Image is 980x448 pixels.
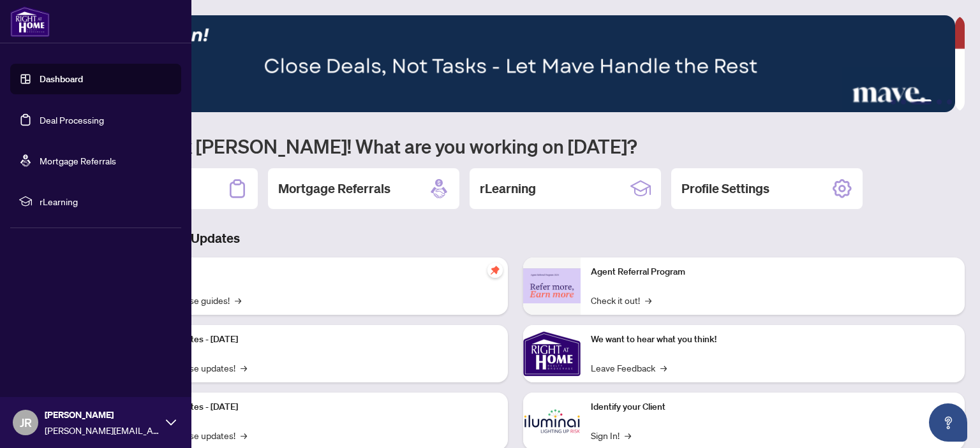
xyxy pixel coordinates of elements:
[591,333,954,347] p: We want to hear what you think!
[937,99,942,105] button: 4
[10,6,50,37] img: logo
[929,403,967,442] button: Open asap
[681,180,769,198] h2: Profile Settings
[40,114,104,126] a: Deal Processing
[278,180,390,198] h2: Mortgage Referrals
[591,400,954,414] p: Identify your Client
[487,263,503,278] span: pushpin
[66,15,955,112] img: Slide 2
[235,293,241,307] span: →
[901,99,906,105] button: 2
[20,414,32,431] span: JR
[66,229,965,247] h3: Brokerage & Industry Updates
[523,268,581,303] img: Agent Referral Program
[40,73,83,85] a: Dashboard
[660,361,667,375] span: →
[480,180,536,198] h2: rLearning
[591,293,651,307] a: Check it out!→
[891,99,896,105] button: 1
[645,293,651,307] span: →
[66,134,965,158] h1: Welcome back [PERSON_NAME]! What are you working on [DATE]?
[625,428,631,442] span: →
[591,265,954,279] p: Agent Referral Program
[45,423,160,437] span: [PERSON_NAME][EMAIL_ADDRESS][DOMAIN_NAME]
[45,408,160,422] span: [PERSON_NAME]
[40,155,116,166] a: Mortgage Referrals
[241,361,247,375] span: →
[241,428,247,442] span: →
[523,325,581,382] img: We want to hear what you think!
[134,265,498,279] p: Self-Help
[911,99,932,105] button: 3
[134,400,498,414] p: Platform Updates - [DATE]
[947,99,952,105] button: 5
[591,428,631,442] a: Sign In!→
[40,194,172,208] span: rLearning
[134,333,498,347] p: Platform Updates - [DATE]
[591,361,667,375] a: Leave Feedback→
